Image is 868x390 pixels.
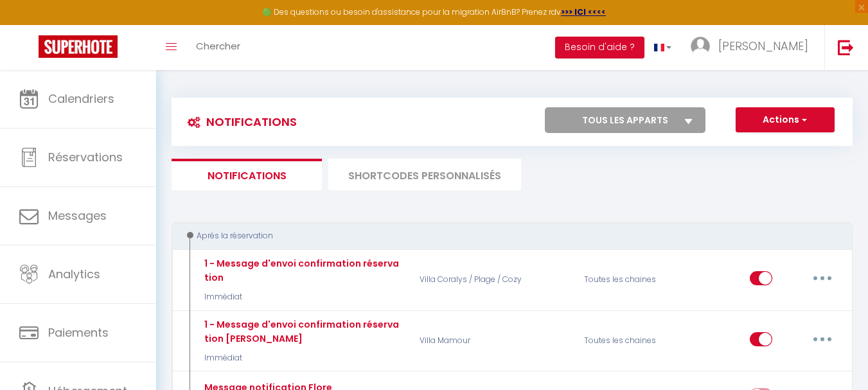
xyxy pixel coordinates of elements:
p: Immédiat [201,352,403,364]
span: Réservations [48,149,123,165]
span: Calendriers [48,91,114,107]
div: Toutes les chaines [576,256,685,303]
div: Toutes les chaines [576,317,685,364]
span: Analytics [48,266,100,282]
span: Paiements [48,324,109,341]
a: >>> ICI <<<< [561,6,606,17]
p: Immédiat [201,291,403,303]
span: Messages [48,208,107,224]
li: Notifications [172,159,322,190]
div: 1 - Message d'envoi confirmation réservation [PERSON_NAME] [201,317,403,346]
img: ... [691,37,710,56]
div: Après la réservation [184,230,828,242]
img: Super Booking [39,35,118,58]
button: Actions [736,107,835,133]
a: Chercher [186,25,250,70]
button: Besoin d'aide ? [555,37,644,58]
img: logout [838,39,854,55]
span: [PERSON_NAME] [718,38,808,54]
span: Chercher [196,39,240,53]
p: Villa Mamour [411,317,576,364]
a: ... [PERSON_NAME] [681,25,824,70]
p: Villa Coralys / Plage / Cozy [411,256,576,303]
div: 1 - Message d'envoi confirmation réservation [201,256,403,285]
li: SHORTCODES PERSONNALISÉS [328,159,521,190]
h3: Notifications [181,107,297,136]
